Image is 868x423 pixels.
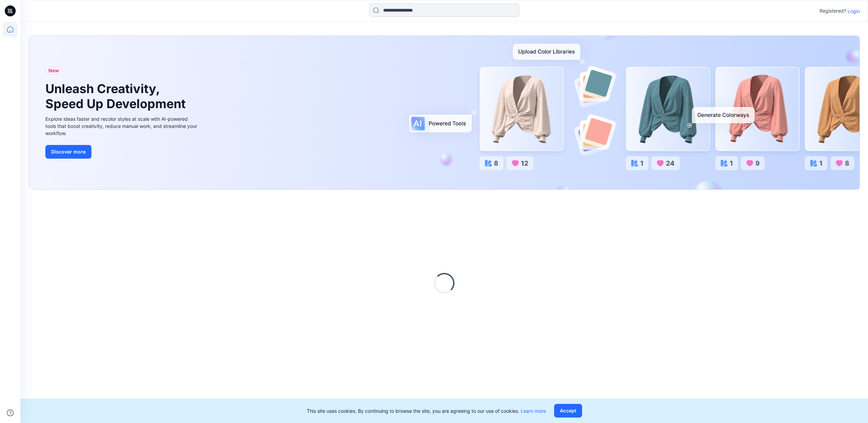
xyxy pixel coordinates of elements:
[521,408,546,414] a: Learn more
[820,7,846,15] p: Registered?
[45,82,189,111] h1: Unleash Creativity, Speed Up Development
[48,67,59,75] span: New
[45,115,199,137] div: Explore ideas faster and recolor styles at scale with AI-powered tools that boost creativity, red...
[45,145,91,159] button: Discover more
[554,404,582,418] button: Accept
[45,145,199,159] a: Discover more
[848,8,860,15] p: Login
[307,407,546,414] p: This site uses cookies. By continuing to browse the site, you are agreeing to our use of cookies.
